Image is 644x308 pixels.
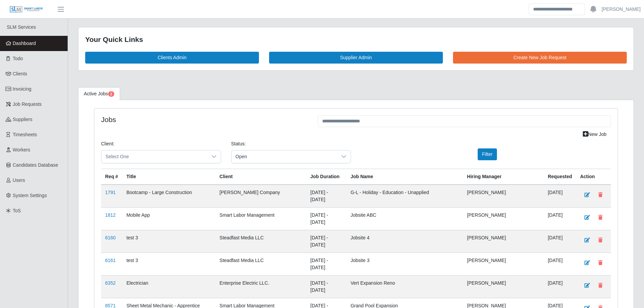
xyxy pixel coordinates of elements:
span: Invoicing [13,86,31,92]
span: SLM Services [7,24,36,30]
span: Todo [13,56,23,61]
span: Candidates Database [13,162,58,168]
button: Filter [478,148,497,160]
a: Supplier Admin [269,52,443,64]
td: [DATE] [544,253,576,275]
td: [DATE] - [DATE] [306,275,347,298]
span: ToS [13,208,21,213]
th: Req # [101,169,122,185]
th: Requested [544,169,576,185]
a: Create New Job Request [453,52,627,64]
a: Active Jobs [78,87,120,100]
td: Smart Labor Management [215,207,306,230]
a: 6352 [105,280,116,286]
td: [DATE] [544,207,576,230]
img: SLM Logo [9,6,43,13]
th: Job Name [347,169,463,185]
td: Electrician [122,275,215,298]
span: Timesheets [13,132,37,137]
span: Open [232,150,337,163]
td: Jobsite 3 [347,253,463,275]
th: Title [122,169,215,185]
td: [PERSON_NAME] [463,185,544,208]
h4: Jobs [101,115,308,124]
td: [PERSON_NAME] Company [215,185,306,208]
td: [DATE] - [DATE] [306,207,347,230]
span: Dashboard [13,41,36,46]
td: Steadfast Media LLC [215,253,306,275]
span: Pending Jobs [108,91,114,97]
span: Suppliers [13,117,32,122]
td: Enterprise Electric LLC. [215,275,306,298]
a: 1791 [105,190,116,195]
td: Mobile App [122,207,215,230]
th: Job Duration [306,169,347,185]
td: [DATE] - [DATE] [306,253,347,275]
span: Job Requests [13,101,42,107]
td: Vert Expansion Reno [347,275,463,298]
span: Users [13,177,25,183]
td: [DATE] [544,185,576,208]
td: Jobsite 4 [347,230,463,253]
td: [DATE] - [DATE] [306,230,347,253]
a: 1812 [105,212,116,218]
th: Hiring Manager [463,169,544,185]
td: Bootcamp - Large Construction [122,185,215,208]
td: [PERSON_NAME] [463,275,544,298]
label: Status: [231,140,246,147]
span: System Settings [13,193,47,198]
span: Workers [13,147,30,152]
div: Your Quick Links [85,34,627,45]
td: [DATE] [544,230,576,253]
a: 6161 [105,258,116,263]
label: Client: [101,140,115,147]
span: Clients [13,71,27,76]
td: test 3 [122,253,215,275]
th: Action [576,169,611,185]
a: 6160 [105,235,116,240]
td: G-L - Holiday - Education - Unapplied [347,185,463,208]
span: Select One [101,150,207,163]
td: [PERSON_NAME] [463,253,544,275]
input: Search [529,3,585,15]
a: Clients Admin [85,52,259,64]
a: New Job [578,128,611,140]
td: Steadfast Media LLC [215,230,306,253]
a: [PERSON_NAME] [602,6,641,13]
td: test 3 [122,230,215,253]
td: [PERSON_NAME] [463,230,544,253]
td: Jobsite ABC [347,207,463,230]
td: [DATE] - [DATE] [306,185,347,208]
th: Client [215,169,306,185]
td: [PERSON_NAME] [463,207,544,230]
td: [DATE] [544,275,576,298]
